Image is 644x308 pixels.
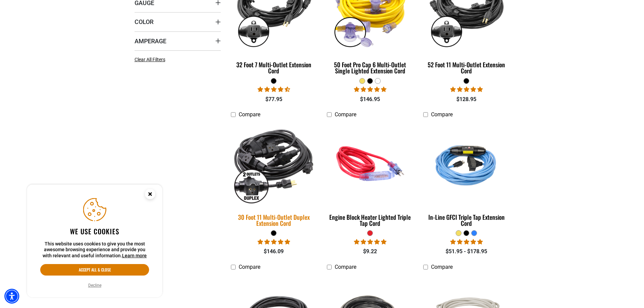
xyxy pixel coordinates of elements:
summary: Color [135,12,221,31]
div: In-Line GFCI Triple Tap Extension Cord [423,214,509,226]
a: This website uses cookies to give you the most awesome browsing experience and provide you with r... [122,253,147,258]
div: 30 Foot 11 Multi-Outlet Duplex Extension Cord [231,214,317,226]
div: $146.95 [327,95,413,103]
span: 4.71 stars [258,86,290,93]
div: 50 Foot Pro Cap 6 Multi-Outlet Single Lighted Extension Cord [327,62,413,74]
div: $77.95 [231,95,317,103]
a: black 30 Foot 11 Multi-Outlet Duplex Extension Cord [231,121,317,230]
div: Accessibility Menu [4,289,19,304]
div: $146.09 [231,247,317,256]
span: Clear All Filters [135,57,165,62]
img: Light Blue [424,124,509,202]
a: Clear All Filters [135,56,168,63]
span: Compare [335,264,356,270]
span: Color [135,18,153,26]
div: $51.95 - $178.95 [423,247,509,256]
span: Compare [431,111,453,118]
span: 5.00 stars [258,239,290,245]
div: $9.22 [327,247,413,256]
button: Decline [86,282,103,289]
button: Close this option [138,185,162,206]
div: 32 Foot 7 Multi-Outlet Extension Cord [231,62,317,74]
h2: We use cookies [40,227,149,236]
span: 5.00 stars [450,239,483,245]
p: This website uses cookies to give you the most awesome browsing experience and provide you with r... [40,241,149,259]
span: Compare [239,111,260,118]
a: Light Blue In-Line GFCI Triple Tap Extension Cord [423,121,509,230]
div: Engine Block Heater Lighted Triple Tap Cord [327,214,413,226]
div: $128.95 [423,95,509,103]
span: Compare [431,264,453,270]
div: 52 Foot 11 Multi-Outlet Extension Cord [423,62,509,74]
span: Amperage [135,37,166,45]
img: red [328,124,413,202]
span: 5.00 stars [354,239,386,245]
aside: Cookie Consent [27,185,162,298]
span: 4.95 stars [450,86,483,93]
span: 4.80 stars [354,86,386,93]
a: red Engine Block Heater Lighted Triple Tap Cord [327,121,413,230]
span: Compare [335,111,356,118]
img: black [226,120,321,207]
button: Accept all & close [40,264,149,276]
span: Compare [239,264,260,270]
summary: Amperage [135,31,221,50]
